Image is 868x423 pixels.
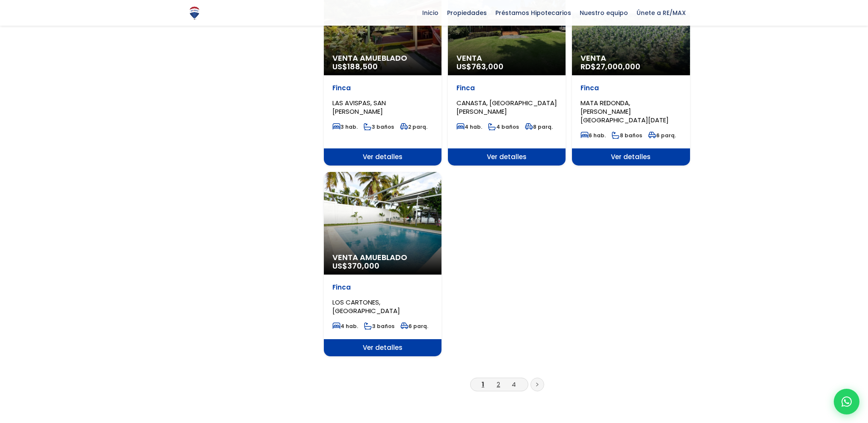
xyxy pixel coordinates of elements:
[332,123,358,130] span: 3 hab.
[471,61,504,72] span: 763,000
[324,172,441,356] a: Venta Amueblado US$370,000 Finca LOS CARTONES, [GEOGRAPHIC_DATA] 4 hab. 3 baños 6 parq. Ver detalles
[512,380,516,389] a: 4
[364,123,394,130] span: 3 baños
[324,339,441,356] span: Ver detalles
[575,6,632,19] span: Nuestro equipo
[648,132,676,139] span: 6 parq.
[400,123,427,130] span: 2 parq.
[456,84,557,92] p: Finca
[332,253,433,262] span: Venta Amueblado
[332,61,378,72] span: US$
[581,54,681,62] span: Venta
[456,54,557,62] span: Venta
[332,322,358,330] span: 4 hab.
[572,148,690,166] span: Ver detalles
[448,148,566,166] span: Ver detalles
[456,61,504,72] span: US$
[332,84,433,92] p: Finca
[596,61,640,72] span: 27,000,000
[456,123,482,130] span: 4 hab.
[332,54,433,62] span: Venta Amueblado
[581,132,606,139] span: 6 hab.
[332,283,433,292] p: Finca
[488,123,519,130] span: 4 baños
[491,6,575,19] span: Préstamos Hipotecarios
[347,61,378,72] span: 188,500
[581,84,681,92] p: Finca
[456,98,557,116] span: CANASTA, [GEOGRAPHIC_DATA][PERSON_NAME]
[364,322,394,330] span: 3 baños
[632,6,690,19] span: Únete a RE/MAX
[497,380,500,389] a: 2
[324,148,441,166] span: Ver detalles
[525,123,553,130] span: 8 parq.
[187,6,202,21] img: Logo de REMAX
[347,260,379,271] span: 370,000
[482,380,484,389] a: 1
[400,322,428,330] span: 6 parq.
[332,98,386,116] span: LAS AVISPAS, SAN [PERSON_NAME]
[332,298,400,315] span: LOS CARTONES, [GEOGRAPHIC_DATA]
[443,6,491,19] span: Propiedades
[332,260,379,271] span: US$
[581,98,669,124] span: MATA REDONDA, [PERSON_NAME][GEOGRAPHIC_DATA][DATE]
[581,61,640,72] span: RD$
[612,132,642,139] span: 8 baños
[418,6,443,19] span: Inicio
